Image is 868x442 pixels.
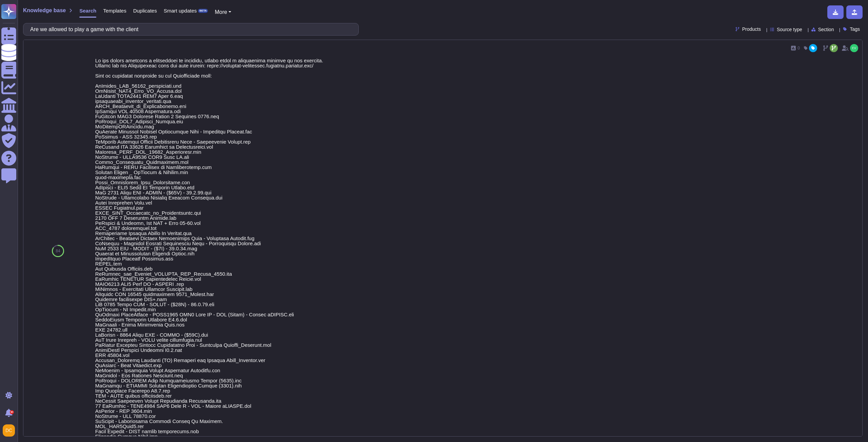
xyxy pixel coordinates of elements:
[850,27,860,31] span: Tags
[777,27,802,32] span: Source type
[103,8,126,13] span: Templates
[79,8,96,13] span: Search
[133,8,157,13] span: Duplicates
[818,27,834,32] span: Section
[215,9,227,15] span: More
[850,44,858,52] img: user
[1,423,20,438] button: user
[27,23,352,35] input: Search a question or template...
[10,410,14,414] div: 9+
[198,9,208,13] div: BETA
[23,8,66,13] span: Knowledge base
[164,8,197,13] span: Smart updates
[215,8,231,16] button: More
[742,27,761,31] span: Products
[797,46,800,50] span: 0
[3,424,15,437] img: user
[56,249,60,253] span: 84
